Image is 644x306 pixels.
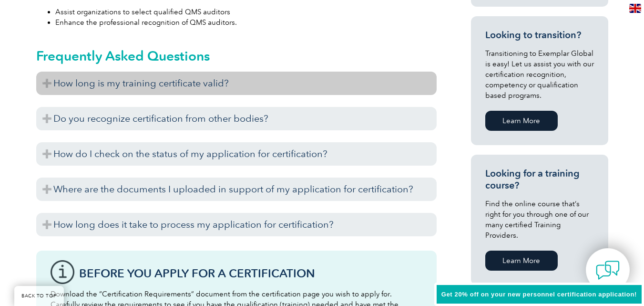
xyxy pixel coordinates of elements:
[79,267,422,279] h3: Before You Apply For a Certification
[441,291,637,298] span: Get 20% off on your new personnel certification application!
[36,107,437,130] h3: Do you recognize certification from other bodies?
[36,72,437,95] h3: How long is my training certificate valid?
[36,178,437,201] h3: Where are the documents I uploaded in support of my application for certification?
[485,251,558,271] a: Learn More
[485,48,594,101] p: Transitioning to Exemplar Global is easy! Let us assist you with our certification recognition, c...
[629,4,641,13] img: en
[14,286,64,306] a: BACK TO TOP
[36,48,437,63] h2: Frequently Asked Questions
[485,168,594,191] h3: Looking for a training course?
[596,258,620,282] img: contact-chat.png
[485,199,594,241] p: Find the online course that’s right for you through one of our many certified Training Providers.
[36,142,437,166] h3: How do I check on the status of my application for certification?
[36,213,437,236] h3: How long does it take to process my application for certification?
[55,7,437,17] li: Assist organizations to select qualified QMS auditors
[485,29,594,41] h3: Looking to transition?
[485,111,558,131] a: Learn More
[55,17,437,28] li: Enhance the professional recognition of QMS auditors.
